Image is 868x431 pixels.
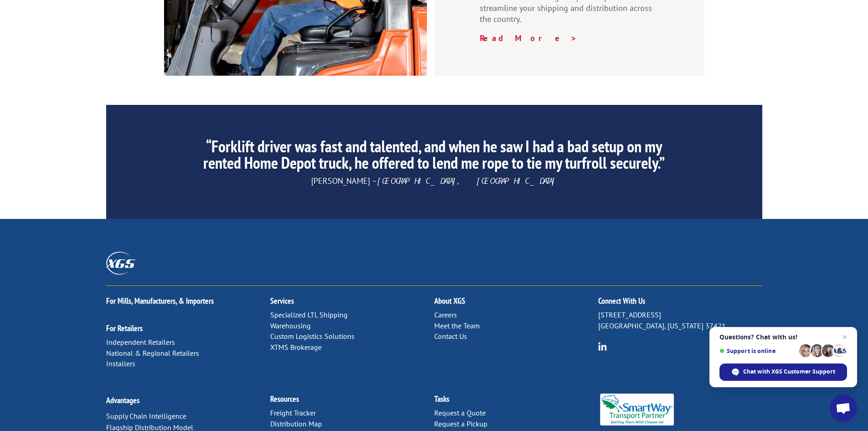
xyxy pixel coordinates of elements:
[106,359,135,368] a: Installers
[434,321,480,330] a: Meet the Team
[106,411,186,421] a: Supply Chain Intelligence
[270,419,322,428] a: Distribution Map
[830,395,857,422] a: Open chat
[598,394,676,426] img: Smartway_Logo
[270,296,294,306] a: Services
[270,321,311,330] a: Warehousing
[719,348,796,354] span: Support is online
[270,343,322,352] a: XTMS Brokerage
[106,395,139,405] a: Advantages
[434,310,457,319] a: Careers
[106,323,143,333] a: For Retailers
[106,296,214,306] a: For Mills, Manufacturers, & Importers
[270,408,316,417] a: Freight Tracker
[598,297,762,310] h2: Connect With Us
[480,33,577,43] a: Read More >
[743,368,835,376] span: Chat with XGS Customer Support
[106,252,135,274] img: XGS_Logos_ALL_2024_All_White
[434,296,465,306] a: About XGS
[434,395,598,408] h2: Tasks
[106,348,199,358] a: National & Regional Retailers
[377,176,557,186] em: [GEOGRAPHIC_DATA], [GEOGRAPHIC_DATA]
[434,408,486,417] a: Request a Quote
[270,332,354,341] a: Custom Logistics Solutions
[598,342,607,351] img: group-6
[311,176,557,186] span: [PERSON_NAME] –
[270,310,348,319] a: Specialized LTL Shipping
[434,332,467,341] a: Contact Us
[434,419,488,428] a: Request a Pickup
[598,310,762,332] p: [STREET_ADDRESS] [GEOGRAPHIC_DATA], [US_STATE] 37421
[191,138,676,176] h2: “Forklift driver was fast and talented, and when he saw I had a bad setup on my rented Home Depot...
[270,394,299,404] a: Resources
[106,338,175,347] a: Independent Retailers
[719,333,847,341] span: Questions? Chat with us!
[719,363,847,381] span: Chat with XGS Customer Support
